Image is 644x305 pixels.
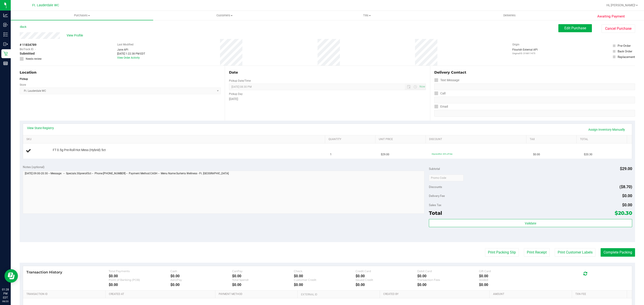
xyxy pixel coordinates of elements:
span: # 11834789 [20,43,36,47]
p: 01:28 PM EDT [2,288,9,300]
button: Validate [429,219,632,227]
span: Submitted [20,51,35,56]
span: Needs review [26,57,42,61]
a: SKU [26,138,323,141]
label: Email [434,103,448,110]
div: Jane API [117,48,145,52]
inline-svg: Reports [3,61,8,66]
button: Print Customer Labels [555,248,595,257]
div: Replacement [618,55,635,59]
label: Last Modified [117,43,133,47]
div: Issued Credit [356,278,417,282]
button: Print Packing Slip [485,248,519,257]
div: [DATE] 1:22:38 PM EDT [117,52,145,56]
div: Gift Card [479,269,541,273]
inline-svg: Outbound [3,42,8,46]
div: $0.00 [294,274,356,278]
a: Back [20,25,26,28]
span: FT 0.5g Pre-Roll Hot Mess (Hybrid) 5ct [53,148,106,152]
span: Tills [296,13,438,17]
a: View Order Activity [117,56,140,59]
span: $0.00 [622,193,632,198]
div: Total Payments [109,269,170,273]
span: Total [429,210,442,216]
div: $0.00 [417,274,479,278]
inline-svg: Inventory [3,32,8,37]
input: Promo Code [429,175,464,181]
a: Payment Method [219,292,296,296]
div: Point of Banking (POB) [109,278,170,282]
span: $29.00 [381,152,389,157]
label: Store [20,83,26,87]
div: [DATE] [229,97,426,101]
span: Delivery Fee [429,194,445,198]
div: AeroPay [170,278,232,282]
span: - [35,47,36,51]
a: Txn Fee [575,292,625,296]
label: Pickup Date/Time [229,79,251,83]
span: Edit Purchase [564,26,586,30]
th: External ID [297,290,380,299]
p: Original ID: 316811475 [512,52,538,55]
div: $0.00 [170,283,232,287]
label: Text Message [434,77,459,83]
label: Pickup Day [229,92,243,96]
a: Transaction ID [26,292,104,296]
a: Tax [530,138,575,141]
inline-svg: Retail [3,51,8,56]
span: Notes (optional) [23,165,44,169]
inline-svg: Analytics [3,13,8,17]
a: Assign Inventory Manually [585,126,628,133]
span: $29.00 [620,166,632,171]
input: Format: (999) 999-9999 [434,83,635,90]
strong: Pickup [20,77,28,81]
div: $0.00 [232,274,294,278]
button: Print Receipt [524,248,550,257]
a: View State Registry [27,126,54,130]
span: Awaiting Payment [597,14,625,19]
div: Credit Card [356,269,417,273]
div: Voided [479,278,541,282]
div: $0.00 [356,274,417,278]
span: $20.30 [584,152,592,157]
a: Discount [429,138,524,141]
div: Delivery Contact [434,70,635,75]
button: Cancel Purchase [602,24,635,33]
a: Created By [383,292,488,296]
div: $0.00 [356,283,417,287]
div: Debit Card [417,269,479,273]
iframe: Resource center [4,269,18,283]
div: Cash [170,269,232,273]
div: $0.00 [417,283,479,287]
span: $0.00 [533,152,540,157]
div: Check [294,269,356,273]
a: Total [580,138,625,141]
div: Date [229,70,426,75]
a: Customers [153,11,296,20]
a: Quantity [328,138,373,141]
div: $0.00 [109,274,170,278]
p: 08/23 [2,300,9,303]
div: Flourish External API [512,48,538,55]
div: $0.00 [170,274,232,278]
div: $0.00 [479,274,541,278]
span: Ft. Lauderdale WC [32,3,59,7]
span: BioTrack ID: [20,47,34,51]
div: Customer Credit [294,278,356,282]
button: Edit Purchase [558,24,592,32]
span: Hi, [PERSON_NAME]! [606,3,636,7]
div: Location [20,70,221,75]
span: Purchases [11,13,153,17]
span: View Profile [67,33,85,38]
button: Complete Packing [601,248,635,257]
div: $0.00 [109,283,170,287]
span: ($8.70) [619,184,632,189]
span: Discounts [429,183,442,191]
div: $0.00 [232,283,294,287]
div: Back Order [618,49,632,53]
span: Subtotal [429,167,440,171]
span: 30preroll5ct: 30% off line [432,153,452,155]
a: Tills [296,11,438,20]
div: CanPay [232,269,294,273]
div: Total Spendr [232,278,294,282]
